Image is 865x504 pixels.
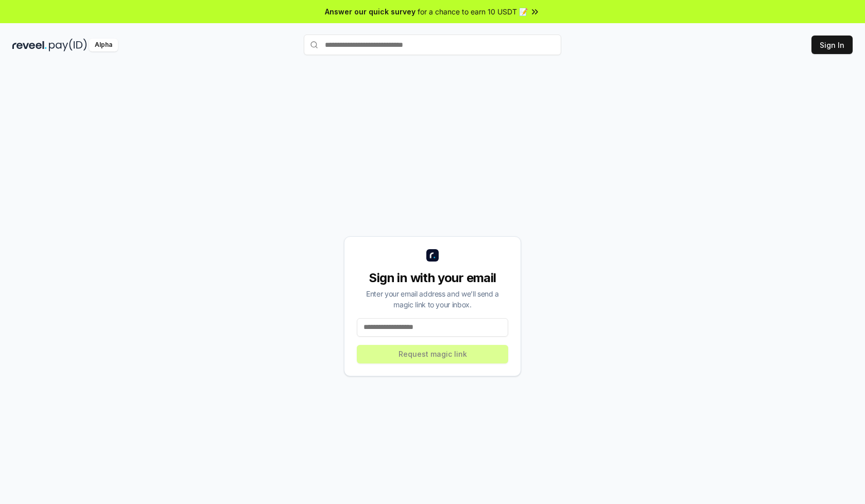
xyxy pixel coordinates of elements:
[325,6,416,17] span: Answer our quick survey
[49,39,87,51] img: pay_id
[357,288,508,310] div: Enter your email address and we’ll send a magic link to your inbox.
[357,270,508,286] div: Sign in with your email
[89,39,118,51] div: Alpha
[418,6,528,17] span: for a chance to earn 10 USDT 📝
[811,36,853,54] button: Sign In
[426,249,439,262] img: logo_small
[12,39,47,51] img: reveel_dark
